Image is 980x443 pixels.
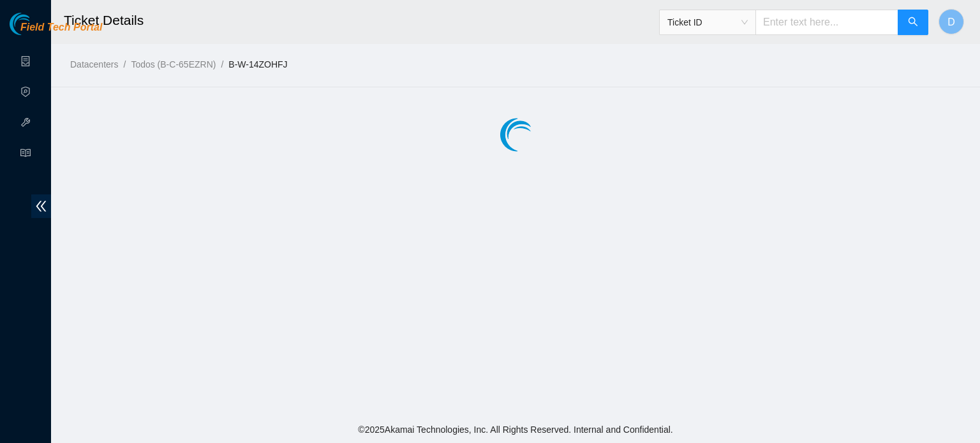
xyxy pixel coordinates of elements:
a: Todos (B-C-65EZRN) [131,59,216,69]
a: Akamai TechnologiesField Tech Portal [10,23,102,40]
a: Datacenters [70,59,118,69]
button: search [898,10,928,35]
img: Akamai Technologies [10,13,64,35]
footer: © 2025 Akamai Technologies, Inc. All Rights Reserved. Internal and Confidential. [51,416,980,443]
span: Ticket ID [667,13,748,32]
a: B-W-14ZOHFJ [228,59,287,69]
button: D [939,9,964,34]
span: read [20,142,31,168]
span: / [123,59,126,69]
span: search [908,17,918,29]
span: / [221,59,223,69]
span: Field Tech Portal [20,22,102,34]
span: D [947,14,955,30]
span: double-left [31,194,51,218]
input: Enter text here... [755,10,898,35]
